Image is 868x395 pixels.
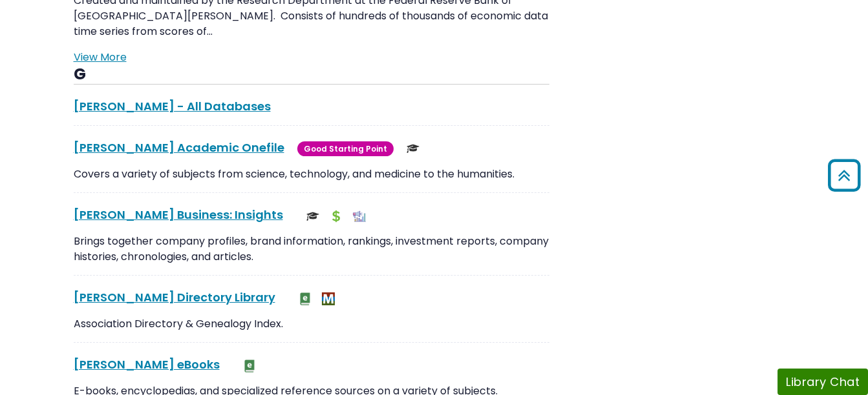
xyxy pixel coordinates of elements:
[353,210,366,223] img: Industry Report
[243,360,256,372] img: e-Book
[74,167,549,182] p: Covers a variety of subjects from science, technology, and medicine to the humanities.
[74,98,271,114] a: [PERSON_NAME] - All Databases
[778,369,868,395] button: Library Chat
[74,50,127,65] a: View More
[306,210,319,223] img: Scholarly or Peer Reviewed
[330,210,343,223] img: Financial Report
[297,141,394,156] span: Good Starting Point
[322,292,335,305] img: MeL (Michigan electronic Library)
[299,292,312,305] img: e-Book
[74,65,549,85] h3: G
[74,289,275,305] a: [PERSON_NAME] Directory Library
[823,165,865,187] a: Back to Top
[407,142,419,155] img: Scholarly or Peer Reviewed
[74,356,220,372] a: [PERSON_NAME] eBooks
[74,207,283,223] a: [PERSON_NAME] Business: Insights
[74,139,284,156] a: [PERSON_NAME] Academic Onefile
[74,316,549,332] p: Association Directory & Genealogy Index.
[74,234,549,265] p: Brings together company profiles, brand information, rankings, investment reports, company histor...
